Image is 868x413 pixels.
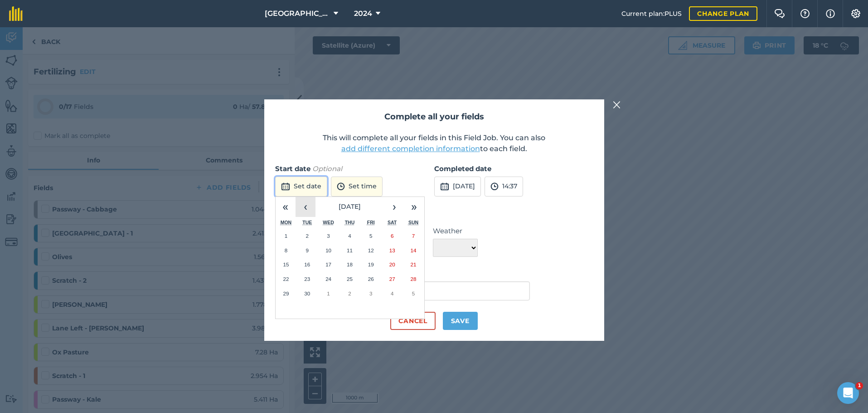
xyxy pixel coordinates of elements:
[318,286,339,301] button: 1 October 2025
[275,177,327,197] button: Set date
[275,110,593,123] h2: Complete all your fields
[391,290,393,296] abbr: 4 October 2025
[341,143,480,154] button: add different completion information
[275,164,310,173] strong: Start date
[391,233,393,239] abbr: 6 September 2025
[318,272,339,286] button: 24 September 2025
[850,9,861,18] img: A cog icon
[276,229,297,243] button: 1 September 2025
[283,290,289,296] abbr: 29 September 2025
[275,207,593,219] h3: Weather
[276,197,296,217] button: «
[296,197,315,217] button: ‹
[285,233,287,239] abbr: 1 September 2025
[404,197,424,217] button: »
[382,286,403,301] button: 4 October 2025
[337,181,345,192] img: svg+xml;base64,PD94bWwgdmVyc2lvbj0iMS4wIiBlbmNvZGluZz0idXRmLTgiPz4KPCEtLSBHZW5lcmF0b3I6IEFkb2JlIE...
[403,286,424,301] button: 5 October 2025
[306,247,309,253] abbr: 9 September 2025
[276,272,297,286] button: 22 September 2025
[434,177,481,197] button: [DATE]
[354,8,372,19] span: 2024
[369,290,372,296] abbr: 3 October 2025
[382,272,403,286] button: 27 September 2025
[490,181,499,192] img: svg+xml;base64,PD94bWwgdmVyc2lvbj0iMS4wIiBlbmNvZGluZz0idXRmLTgiPz4KPCEtLSBHZW5lcmF0b3I6IEFkb2JlIE...
[390,312,435,330] button: Cancel
[837,382,859,404] iframe: Intercom live chat
[296,229,318,243] button: 2 September 2025
[296,257,318,272] button: 16 September 2025
[389,276,395,282] abbr: 27 September 2025
[403,257,424,272] button: 21 September 2025
[389,247,395,253] abbr: 13 September 2025
[360,286,382,301] button: 3 October 2025
[9,6,23,21] img: fieldmargin Logo
[403,272,424,286] button: 28 September 2025
[285,247,287,253] abbr: 8 September 2025
[433,226,478,236] label: Weather
[347,247,353,253] abbr: 11 September 2025
[315,197,384,217] button: [DATE]
[318,257,339,272] button: 17 September 2025
[408,220,418,225] abbr: Sunday
[360,257,382,272] button: 19 September 2025
[276,257,297,272] button: 15 September 2025
[411,261,417,267] abbr: 21 September 2025
[348,290,351,296] abbr: 2 October 2025
[621,9,682,19] span: Current plan : PLUS
[412,233,415,239] abbr: 7 September 2025
[276,243,297,258] button: 8 September 2025
[327,290,330,296] abbr: 1 October 2025
[613,99,621,110] img: svg+xml;base64,PHN2ZyB4bWxucz0iaHR0cDovL3d3dy53My5vcmcvMjAwMC9zdmciIHdpZHRoPSIyMiIgaGVpZ2h0PSIzMC...
[302,220,312,225] abbr: Tuesday
[331,177,383,197] button: Set time
[283,261,289,267] abbr: 15 September 2025
[306,233,309,239] abbr: 2 September 2025
[339,243,360,258] button: 11 September 2025
[304,276,310,282] abbr: 23 September 2025
[325,247,331,253] abbr: 10 September 2025
[327,233,330,239] abbr: 3 September 2025
[440,181,449,192] img: svg+xml;base64,PD94bWwgdmVyc2lvbj0iMS4wIiBlbmNvZGluZz0idXRmLTgiPz4KPCEtLSBHZW5lcmF0b3I6IEFkb2JlIE...
[360,229,382,243] button: 5 September 2025
[774,9,785,18] img: Two speech bubbles overlapping with the left bubble in the forefront
[345,220,355,225] abbr: Thursday
[368,247,374,253] abbr: 12 September 2025
[296,272,318,286] button: 23 September 2025
[389,261,395,267] abbr: 20 September 2025
[339,257,360,272] button: 18 September 2025
[388,220,397,225] abbr: Saturday
[382,257,403,272] button: 20 September 2025
[348,233,351,239] abbr: 4 September 2025
[403,229,424,243] button: 7 September 2025
[689,6,757,21] a: Change plan
[339,272,360,286] button: 25 September 2025
[360,272,382,286] button: 26 September 2025
[382,243,403,258] button: 13 September 2025
[281,181,290,192] img: svg+xml;base64,PD94bWwgdmVyc2lvbj0iMS4wIiBlbmNvZGluZz0idXRmLTgiPz4KPCEtLSBHZW5lcmF0b3I6IEFkb2JlIE...
[403,243,424,258] button: 14 September 2025
[412,290,415,296] abbr: 5 October 2025
[347,276,353,282] abbr: 25 September 2025
[826,8,835,19] img: svg+xml;base64,PHN2ZyB4bWxucz0iaHR0cDovL3d3dy53My5vcmcvMjAwMC9zdmciIHdpZHRoPSIxNyIgaGVpZ2h0PSIxNy...
[411,247,417,253] abbr: 14 September 2025
[325,261,331,267] abbr: 17 September 2025
[368,276,374,282] abbr: 26 September 2025
[360,243,382,258] button: 12 September 2025
[318,243,339,258] button: 10 September 2025
[800,9,810,18] img: A question mark icon
[856,382,863,389] span: 1
[281,220,292,225] abbr: Monday
[485,177,523,197] button: 14:37
[325,276,331,282] abbr: 24 September 2025
[323,220,334,225] abbr: Wednesday
[339,229,360,243] button: 4 September 2025
[296,286,318,301] button: 30 September 2025
[434,164,491,173] strong: Completed date
[347,261,353,267] abbr: 18 September 2025
[304,261,310,267] abbr: 16 September 2025
[384,197,404,217] button: ›
[368,261,374,267] abbr: 19 September 2025
[411,276,417,282] abbr: 28 September 2025
[265,8,330,19] span: [GEOGRAPHIC_DATA]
